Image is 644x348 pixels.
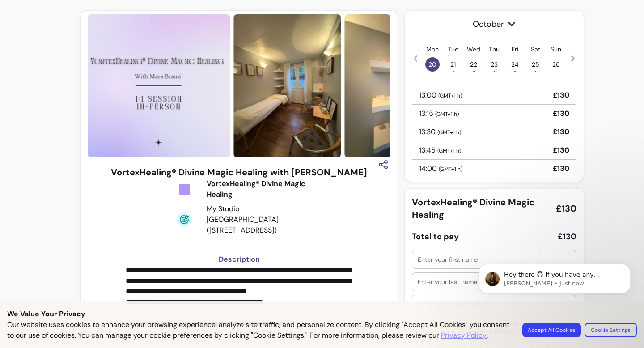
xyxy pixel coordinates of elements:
[412,196,549,221] span: VortexHealing® Divine Magic Healing
[487,57,501,72] span: 23
[465,245,644,344] iframe: Intercom notifications message
[418,255,571,264] input: Enter your first name
[111,166,367,178] h3: VortexHealing® Divine Magic Healing with [PERSON_NAME]
[419,163,462,174] p: 14:00
[177,182,191,196] img: Tickets Icon
[452,67,454,76] span: •
[553,145,569,156] p: £130
[87,14,230,157] img: https://d3pz9znudhj10h.cloudfront.net/a0a950ba-c32c-457b-aa4d-545f31b60a92
[233,14,341,157] img: https://d3pz9znudhj10h.cloudfront.net/9c7de16b-6ced-405f-bc17-40e979bc64a0
[549,57,563,72] span: 26
[419,145,461,156] p: 13:45
[437,147,461,154] span: ( GMT+1 h )
[528,57,542,72] span: 25
[556,202,576,215] span: £130
[438,92,462,99] span: ( GMT+1 h )
[419,127,461,137] p: 13:30
[418,300,571,309] input: Enter your email address
[412,230,459,243] div: Total to pay
[419,108,459,119] p: 13:15
[412,18,576,30] span: October
[432,67,434,76] span: •
[446,57,460,72] span: 21
[558,230,576,243] div: £130
[207,178,313,200] div: VortexHealing® Divine Magic Healing
[419,90,462,101] p: 13:00
[126,254,353,265] h3: Description
[551,45,561,54] p: Sun
[435,110,459,118] span: ( GMT+1 h )
[426,45,439,54] p: Mon
[473,67,475,76] span: •
[7,319,512,341] p: Our website uses cookies to enhance your browsing experience, analyze site traffic, and personali...
[7,309,637,319] p: We Value Your Privacy
[514,67,516,76] span: •
[441,330,487,341] a: Privacy Policy
[553,108,569,119] p: £130
[425,57,440,72] span: 20
[531,45,540,54] p: Sat
[553,163,569,174] p: £130
[466,57,481,72] span: 22
[467,45,480,54] p: Wed
[534,67,537,76] span: •
[344,14,452,157] img: https://d3pz9znudhj10h.cloudfront.net/e0cfc17a-f2b4-4dd7-a512-8a46dc7694f2
[437,129,461,136] span: ( GMT+1 h )
[448,45,458,54] p: Tue
[512,45,518,54] p: Fri
[553,127,569,137] p: £130
[207,204,313,236] div: My Studio [GEOGRAPHIC_DATA] ([STREET_ADDRESS])
[553,90,569,101] p: £130
[493,67,496,76] span: •
[508,57,522,72] span: 24
[439,166,462,173] span: ( GMT+1 h )
[418,277,571,286] input: Enter your last name
[489,45,500,54] p: Thu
